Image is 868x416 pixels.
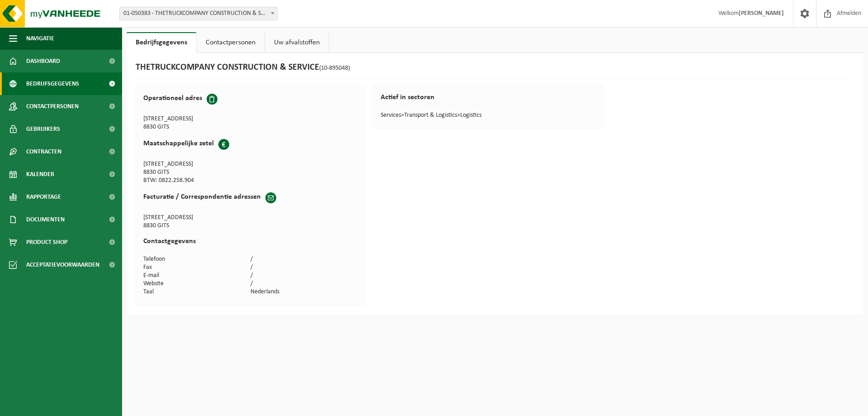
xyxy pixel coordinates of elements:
[143,192,261,201] h2: Facturatie / Correspondentie adressen
[26,186,61,208] span: Rapportage
[197,32,264,53] a: Contactpersonen
[143,160,251,168] td: [STREET_ADDRESS]
[26,95,79,118] span: Contactpersonen
[143,177,251,185] td: BTW: 0822.258.904
[250,263,358,272] td: /
[26,72,79,95] span: Bedrijfsgegevens
[265,32,329,53] a: Uw afvalstoffen
[143,123,251,131] td: 8830 GITS
[143,238,358,250] h2: Contactgegevens
[250,280,358,288] td: /
[143,263,251,272] td: Fax
[26,27,54,50] span: Navigatie
[143,139,214,148] h2: Maatschappelijke zetel
[739,10,784,17] strong: [PERSON_NAME]
[250,272,358,280] td: /
[120,7,277,20] span: 01-050383 - THETRUCKCOMPANY CONSTRUCTION & SERVICE - GITS
[26,50,60,72] span: Dashboard
[319,65,350,72] span: (10-895048)
[143,94,202,103] h2: Operationeel adres
[381,111,595,120] td: Services>Transport & Logistics>Logistics
[119,7,278,20] span: 01-050383 - THETRUCKCOMPANY CONSTRUCTION & SERVICE - GITS
[26,253,99,276] span: Acceptatievoorwaarden
[26,118,60,140] span: Gebruikers
[26,231,67,253] span: Product Shop
[143,222,358,230] td: 8830 GITS
[143,115,251,123] td: [STREET_ADDRESS]
[136,62,350,74] h1: THETRUCKCOMPANY CONSTRUCTION & SERVICE
[143,288,251,296] td: Taal
[250,255,358,263] td: /
[250,288,358,296] td: Nederlands
[381,94,595,106] h2: Actief in sectoren
[26,208,65,231] span: Documenten
[26,140,61,163] span: Contracten
[143,255,251,263] td: Telefoon
[143,280,251,288] td: Website
[26,163,54,186] span: Kalender
[143,214,358,222] td: [STREET_ADDRESS]
[127,32,196,53] a: Bedrijfsgegevens
[143,272,251,280] td: E-mail
[143,168,251,177] td: 8830 GITS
